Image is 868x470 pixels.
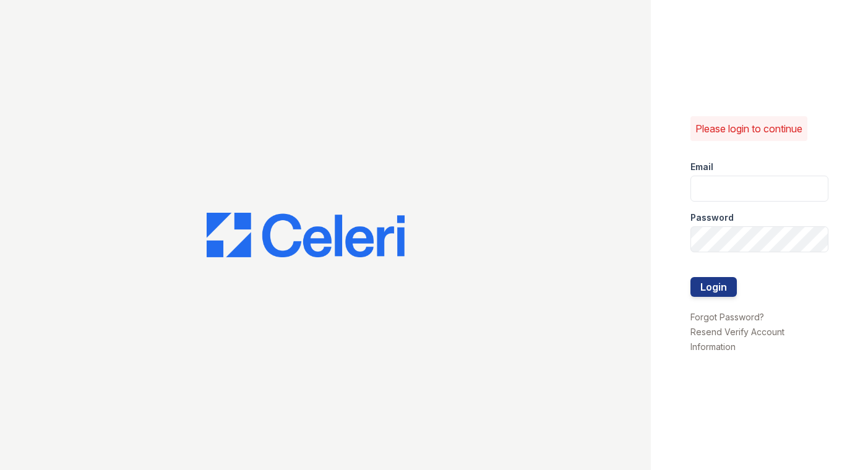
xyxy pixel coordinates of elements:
p: Please login to continue [695,121,802,136]
a: Forgot Password? [690,312,764,322]
a: Resend Verify Account Information [690,327,784,352]
button: Login [690,277,737,297]
label: Password [690,211,734,224]
img: CE_Logo_Blue-a8612792a0a2168367f1c8372b55b34899dd931a85d93a1a3d3e32e68fde9ad4.png [207,213,405,257]
label: Email [690,161,713,173]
